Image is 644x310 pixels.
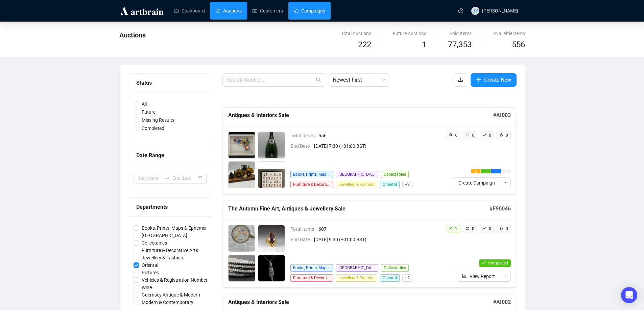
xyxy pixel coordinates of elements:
[458,8,463,13] span: question-circle
[380,181,400,188] span: Oriental
[164,175,170,181] span: swap-right
[422,40,426,49] span: 1
[381,264,409,272] span: Collectables
[476,77,481,82] span: plus
[314,142,440,150] span: [DATE] 7:30 (+01:00 BST)
[139,116,177,124] span: Missing Results
[229,255,255,281] img: 3_1.jpg
[358,40,371,49] span: 222
[621,287,637,303] div: Open Intercom Messenger
[484,76,511,84] span: Create New
[139,124,167,132] span: Completed
[216,2,242,20] a: Auctions
[455,226,457,231] span: 1
[119,5,165,16] img: logo
[472,226,474,231] span: 0
[139,299,196,306] span: Modern & Contemporary
[489,226,491,231] span: 0
[488,261,508,265] span: Completed
[139,269,162,276] span: Pictures
[506,226,508,231] span: 0
[291,142,314,150] span: End Date
[139,100,149,108] span: All
[291,132,318,139] span: Total Items
[229,132,255,158] img: 1_1.jpg
[489,133,491,138] span: 0
[466,133,470,137] span: retweet
[493,30,525,37] div: Available Items
[506,133,508,138] span: 0
[172,174,196,182] input: End date
[448,30,472,37] div: Sold Items
[164,175,170,181] span: to
[222,107,517,194] a: Antiques & Interiors Sale#AI003Total Items556End Date[DATE] 7:30 (+01:00 BST)Books, Prints, Maps ...
[253,2,283,20] a: Customers
[290,181,333,188] span: Furniture & Decorative Arts
[139,276,213,284] span: Vehicles & Registration Numbers
[402,274,412,282] span: + 2
[458,77,463,82] span: upload
[474,170,477,173] span: warning
[333,74,385,86] span: Newest First
[290,171,333,178] span: Books, Prints, Maps & Ephemera
[503,180,508,185] span: ellipsis
[482,261,486,265] span: check
[318,225,440,233] span: 607
[482,226,486,230] span: rise
[499,226,503,230] span: rocket
[229,225,255,252] img: 1_1.jpg
[119,31,146,39] span: Auctions
[462,274,467,278] span: bar-chart
[449,226,453,230] span: user
[482,8,518,13] span: [PERSON_NAME]
[466,226,470,230] span: retweet
[458,179,495,187] span: Create Campaign
[512,40,525,49] span: 556
[139,239,170,247] span: Collectables
[495,170,497,173] span: ellipsis
[139,108,158,116] span: Future
[503,274,508,278] span: ellipsis
[228,298,493,306] h5: Antiques & Interiors Sale
[139,261,161,269] span: Oriental
[393,30,426,37] div: Future Auctions
[472,133,474,138] span: 0
[402,181,412,188] span: + 2
[139,291,203,299] span: Guernsey Antique & Modern
[341,30,371,37] div: Total Auctions
[136,203,204,211] div: Departments
[139,254,186,261] span: Jewellery & Fashion
[226,76,314,84] input: Search Auction...
[258,255,285,281] img: 4_1.jpg
[455,133,457,138] span: 0
[381,171,409,178] span: Collectables
[138,174,162,182] input: Start date
[470,273,495,280] span: View Report
[291,225,318,233] span: Total Items
[336,274,377,282] span: Jewellery & Fashion
[294,2,325,20] a: Campaigns
[139,284,154,291] span: Wine
[290,264,333,272] span: Books, Prints, Maps & Ephemera
[380,274,400,282] span: Oriental
[449,133,453,137] span: user
[139,247,201,254] span: Furniture & Decorative Arts
[484,170,487,173] span: check
[453,177,500,188] button: Create Campaign
[457,271,500,282] button: View Report
[499,133,503,137] span: rocket
[316,77,321,83] span: search
[490,205,511,213] h5: # F90046
[222,201,517,287] a: The Autumn Fine Art, Antiques & Jewellery Sale#F90046Total Items607End Date[DATE] 9:30 (+01:00 BS...
[174,2,205,20] a: Dashboard
[336,181,377,188] span: Jewellery & Fashion
[136,151,204,160] div: Date Range
[473,7,478,15] span: JY
[139,224,212,232] span: Books, Prints, Maps & Ephemera
[493,298,511,306] h5: # AI002
[336,264,378,272] span: [GEOGRAPHIC_DATA]
[336,171,378,178] span: [GEOGRAPHIC_DATA]
[228,205,490,213] h5: The Autumn Fine Art, Antiques & Jewellery Sale
[493,111,511,119] h5: # AI003
[258,162,285,188] img: 4_1.jpg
